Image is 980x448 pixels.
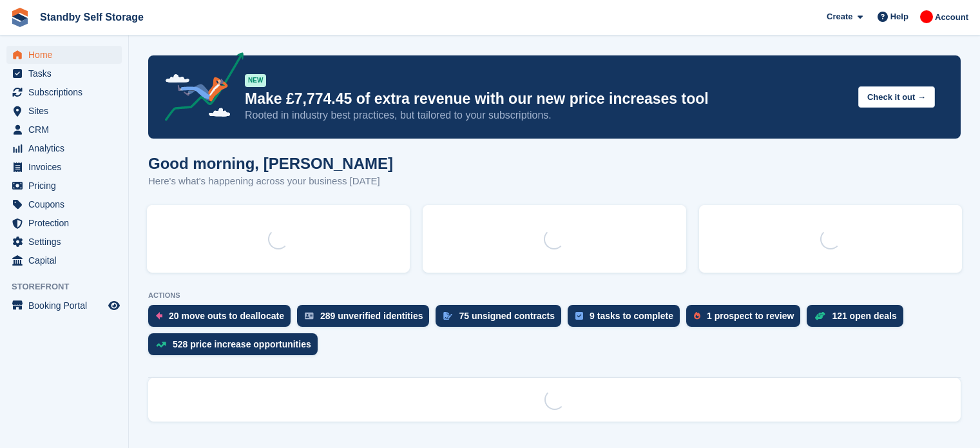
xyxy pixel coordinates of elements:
span: Pricing [28,177,106,195]
a: menu [6,121,122,139]
a: 528 price increase opportunities [148,333,324,362]
img: verify_identity-adf6edd0f0f0b5bbfe63781bf79b02c33cf7c696d77639b501bdc392416b5a36.svg [305,312,314,320]
span: Coupons [28,195,106,213]
span: CRM [28,121,106,139]
p: Rooted in industry best practices, but tailored to your subscriptions. [245,108,848,122]
a: menu [6,233,122,251]
a: 20 move outs to deallocate [148,305,297,333]
span: Home [28,46,106,64]
a: menu [6,46,122,64]
button: Check it out → [858,86,935,108]
span: Help [890,10,908,23]
span: Tasks [28,64,106,83]
div: NEW [245,74,266,87]
a: menu [6,251,122,269]
a: 121 open deals [807,305,909,333]
a: Preview store [106,298,122,313]
a: 9 tasks to complete [568,305,686,333]
a: menu [6,83,122,101]
img: deal-1b604bf984904fb50ccaf53a9ad4b4a5d6e5aea283cecdc64d6e3604feb123c2.svg [814,311,825,320]
div: 75 unsigned contracts [459,311,555,321]
img: move_outs_to_deallocate_icon-f764333ba52eb49d3ac5e1228854f67142a1ed5810a6f6cc68b1a99e826820c5.svg [156,312,162,320]
p: ACTIONS [148,291,961,300]
a: menu [6,195,122,213]
img: contract_signature_icon-13c848040528278c33f63329250d36e43548de30e8caae1d1a13099fd9432cc5.svg [443,312,452,320]
a: menu [6,64,122,83]
a: menu [6,214,122,232]
a: menu [6,158,122,176]
span: Subscriptions [28,83,106,101]
span: Invoices [28,158,106,176]
img: stora-icon-8386f47178a22dfd0bd8f6a31ec36ba5ce8667c1dd55bd0f319d3a0aa187defe.svg [10,8,30,27]
div: 9 tasks to complete [590,311,673,321]
img: price_increase_opportunities-93ffe204e8149a01c8c9dc8f82e8f89637d9d84a8eef4429ea346261dce0b2c0.svg [156,342,166,347]
img: Aaron Winter [920,10,933,23]
a: 289 unverified identities [297,305,436,333]
a: menu [6,139,122,157]
span: Account [935,11,968,24]
span: Protection [28,214,106,232]
a: Standby Self Storage [35,6,149,28]
div: 1 prospect to review [707,311,794,321]
a: 75 unsigned contracts [436,305,568,333]
p: Here's what's happening across your business [DATE] [148,174,393,189]
a: menu [6,297,122,315]
div: 289 unverified identities [320,311,423,321]
h1: Good morning, [PERSON_NAME] [148,155,393,172]
div: 20 move outs to deallocate [169,311,284,321]
img: task-75834270c22a3079a89374b754ae025e5fb1db73e45f91037f5363f120a921f8.svg [575,312,583,320]
img: price-adjustments-announcement-icon-8257ccfd72463d97f412b2fc003d46551f7dbcb40ab6d574587a9cd5c0d94... [154,52,244,126]
a: menu [6,177,122,195]
span: Sites [28,102,106,120]
span: Analytics [28,139,106,157]
a: 1 prospect to review [686,305,807,333]
span: Settings [28,233,106,251]
span: Storefront [12,280,128,293]
p: Make £7,774.45 of extra revenue with our new price increases tool [245,90,848,108]
span: Capital [28,251,106,269]
span: Create [827,10,852,23]
div: 121 open deals [832,311,896,321]
span: Booking Portal [28,297,106,315]
div: 528 price increase opportunities [173,339,311,349]
a: menu [6,102,122,120]
img: prospect-51fa495bee0391a8d652442698ab0144808aea92771e9ea1ae160a38d050c398.svg [694,312,700,320]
